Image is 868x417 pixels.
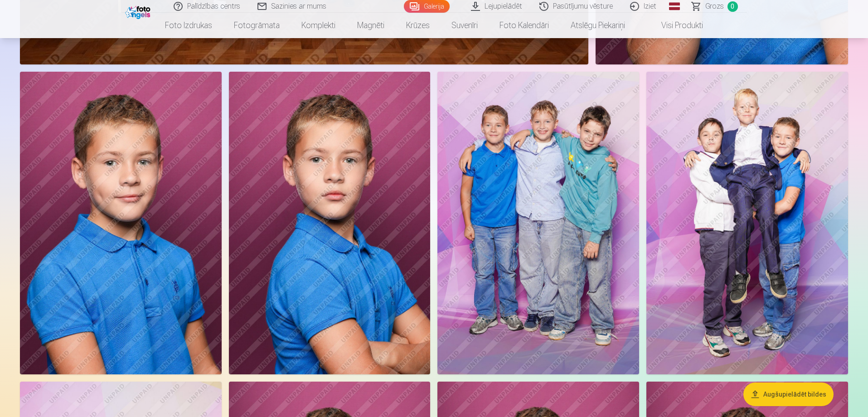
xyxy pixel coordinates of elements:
a: Magnēti [346,13,395,38]
a: Atslēgu piekariņi [560,13,636,38]
a: Foto kalendāri [489,13,560,38]
a: Foto izdrukas [154,13,223,38]
img: /fa1 [125,4,153,19]
a: Komplekti [291,13,346,38]
a: Fotogrāmata [223,13,291,38]
span: Grozs [705,1,724,12]
a: Visi produkti [636,13,714,38]
button: Augšupielādēt bildes [743,383,834,406]
span: 0 [727,1,738,12]
a: Krūzes [395,13,441,38]
a: Suvenīri [441,13,489,38]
